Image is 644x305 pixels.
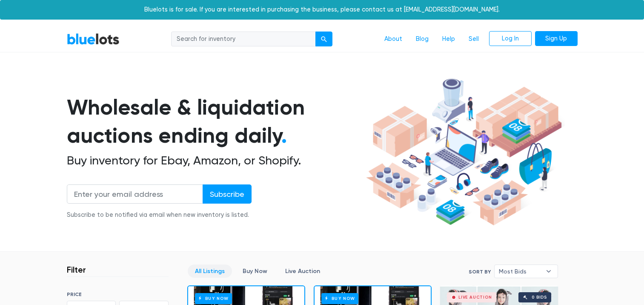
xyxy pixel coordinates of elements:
input: Enter your email address [67,184,203,204]
span: Most Bids [499,265,541,278]
div: Subscribe to be notified via email when new inventory is listed. [67,210,252,220]
a: Live Auction [278,265,327,278]
img: hero-ee84e7d0318cb26816c560f6b4441b76977f77a177738b4e94f68c95b2b83dbb.png [363,75,565,230]
label: Sort By [469,268,491,276]
h6: Buy Now [195,293,232,304]
a: Sell [462,31,486,47]
a: About [378,31,409,47]
a: Blog [409,31,435,47]
h1: Wholesale & liquidation auctions ending daily [67,93,363,150]
div: Live Auction [458,295,492,299]
h6: PRICE [67,291,169,297]
a: Buy Now [235,265,275,278]
input: Search for inventory [171,32,316,47]
h3: Filter [67,265,86,275]
a: Log In [489,31,532,46]
h6: Buy Now [321,293,358,304]
h2: Buy inventory for Ebay, Amazon, or Shopify. [67,153,363,168]
a: Help [435,31,462,47]
span: . [281,123,287,148]
b: ▾ [540,265,558,278]
input: Subscribe [203,184,252,204]
a: All Listings [188,265,232,278]
a: Sign Up [535,31,578,46]
a: BlueLots [67,33,120,45]
div: 0 bids [532,295,547,299]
